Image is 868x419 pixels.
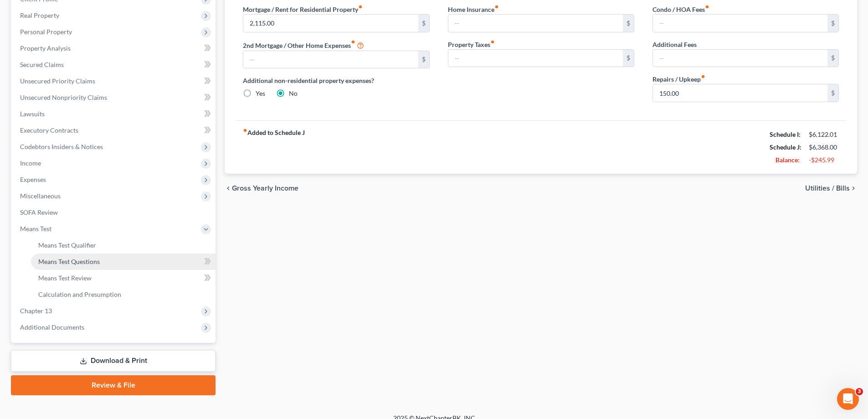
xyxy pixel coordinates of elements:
div: $6,122.01 [809,130,839,139]
a: Means Test Review [31,270,216,286]
strong: Schedule J: [770,143,801,151]
span: Means Test [20,225,51,233]
div: $6,368.00 [809,143,839,152]
i: fiber_manual_record [351,40,355,44]
div: $ [827,50,838,67]
i: fiber_manual_record [705,5,709,9]
span: Chapter 13 [20,307,52,315]
a: Property Analysis [13,40,216,57]
a: Lawsuits [13,106,216,122]
input: -- [448,50,623,67]
i: fiber_manual_record [490,40,495,44]
input: -- [448,15,623,32]
label: Mortgage / Rent for Residential Property [243,5,363,14]
div: $ [418,51,429,68]
label: Condo / HOA Fees [652,5,709,14]
i: chevron_right [850,185,857,192]
a: Means Test Questions [31,253,216,270]
strong: Balance: [776,156,800,164]
a: Calculation and Presumption [31,286,216,303]
span: Real Property [20,11,59,19]
div: -$245.99 [809,155,839,165]
span: 3 [856,388,863,395]
strong: Added to Schedule J [243,128,305,166]
a: Means Test Qualifier [31,237,216,253]
label: Property Taxes [448,40,495,49]
a: Download & Print [11,350,216,372]
a: Executory Contracts [13,122,216,139]
div: $ [827,84,838,102]
label: Repairs / Upkeep [652,74,705,84]
i: fiber_manual_record [243,128,247,133]
div: $ [623,50,634,67]
label: Home Insurance [448,5,499,14]
button: Utilities / Bills chevron_right [805,185,857,192]
span: Unsecured Priority Claims [20,77,95,85]
button: chevron_left Gross Yearly Income [225,185,298,192]
iframe: Intercom live chat [837,388,859,410]
div: $ [623,15,634,32]
label: Yes [256,89,265,98]
input: -- [653,50,827,67]
strong: Schedule I: [770,130,801,138]
div: $ [418,15,429,32]
span: Additional Documents [20,323,84,331]
a: Unsecured Nonpriority Claims [13,89,216,106]
span: Means Test Questions [38,258,100,265]
span: Secured Claims [20,61,64,68]
span: Calculation and Presumption [38,290,121,298]
a: Unsecured Priority Claims [13,73,216,89]
label: Additional non-residential property expenses? [243,76,429,85]
i: fiber_manual_record [494,5,499,9]
span: Personal Property [20,28,72,36]
span: Executory Contracts [20,126,78,134]
span: Lawsuits [20,110,45,118]
span: Expenses [20,176,46,183]
span: SOFA Review [20,208,58,216]
input: -- [243,15,418,32]
i: fiber_manual_record [358,5,363,9]
label: No [289,89,298,98]
a: SOFA Review [13,204,216,221]
label: Additional Fees [652,40,697,49]
a: Review & File [11,375,216,395]
a: Secured Claims [13,57,216,73]
span: Property Analysis [20,44,71,52]
span: Income [20,159,41,167]
input: -- [653,84,827,102]
div: $ [827,15,838,32]
span: Utilities / Bills [805,185,850,192]
input: -- [653,15,827,32]
span: Gross Yearly Income [232,185,298,192]
span: Miscellaneous [20,192,61,200]
label: 2nd Mortgage / Other Home Expenses [243,40,364,51]
i: fiber_manual_record [701,74,705,79]
span: Means Test Qualifier [38,241,96,249]
span: Unsecured Nonpriority Claims [20,93,107,101]
span: Means Test Review [38,274,92,282]
i: chevron_left [225,185,232,192]
span: Codebtors Insiders & Notices [20,143,103,150]
input: -- [243,51,418,68]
